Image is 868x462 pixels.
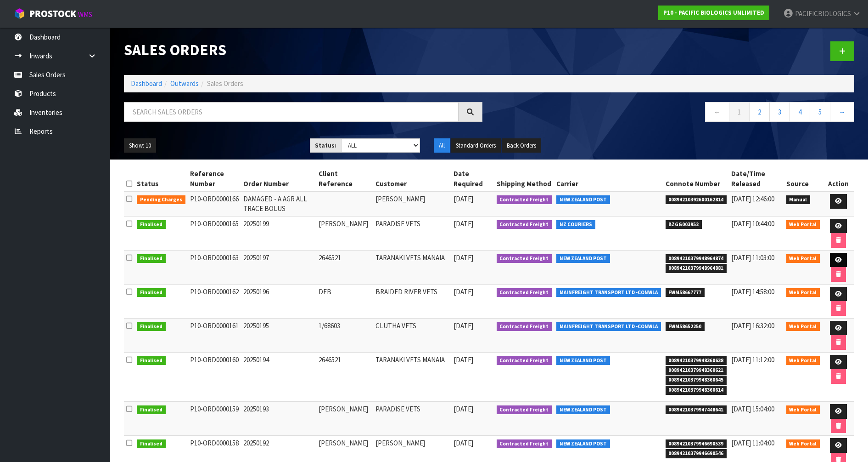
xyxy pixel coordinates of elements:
h1: Sales Orders [124,41,482,58]
a: 2 [749,102,770,122]
span: MAINFREIGHT TRANSPORT LTD -CONWLA [556,288,661,297]
span: [DATE] 10:44:00 [731,219,774,228]
th: Status [134,166,188,191]
span: 00894210379948964881 [666,264,727,273]
a: Dashboard [131,79,162,88]
td: PARADISE VETS [373,402,451,436]
a: → [830,102,854,122]
td: TARANAKI VETS MANAIA [373,352,451,401]
input: Search sales orders [124,102,459,122]
span: Contracted Freight [497,405,552,415]
td: 2646521 [316,250,373,284]
td: [PERSON_NAME] [373,191,451,216]
span: Finalised [137,356,166,365]
span: Contracted Freight [497,288,552,297]
a: ← [705,102,729,122]
td: CLUTHA VETS [373,318,451,352]
span: [DATE] 15:04:00 [731,405,774,413]
img: cube-alt.png [14,8,25,19]
span: Finalised [137,439,166,449]
span: 00894210379948360614 [666,386,727,395]
td: 20250195 [241,318,316,352]
span: [DATE] 11:12:00 [731,355,774,364]
span: ProStock [29,8,76,20]
a: 1 [729,102,750,122]
span: [DATE] [454,253,473,262]
td: TARANAKI VETS MANAIA [373,250,451,284]
td: 20250199 [241,216,316,250]
span: Web Portal [786,439,820,449]
span: BZGG003952 [666,220,702,229]
span: [DATE] 14:58:00 [731,287,774,296]
td: 20250196 [241,284,316,318]
span: PACIFICBIOLOGICS [795,9,851,18]
span: Web Portal [786,356,820,365]
th: Carrier [554,166,663,191]
button: All [434,138,450,153]
a: 5 [810,102,830,122]
strong: Status: [315,142,336,149]
span: 00894210379946690539 [666,439,727,449]
span: [DATE] [454,405,473,413]
td: P10-ORD0000165 [188,216,241,250]
span: [DATE] [454,439,473,447]
span: [DATE] 11:03:00 [731,253,774,262]
span: Finalised [137,220,166,229]
span: Contracted Freight [497,220,552,229]
span: 00894210379948360621 [666,366,727,375]
span: Contracted Freight [497,356,552,365]
strong: P10 - PACIFIC BIOLOGICS UNLIMITED [663,9,764,17]
td: BRAIDED RIVER VETS [373,284,451,318]
td: [PERSON_NAME] [316,216,373,250]
span: 00894210379948360638 [666,356,727,365]
span: Finalised [137,288,166,297]
td: 20250197 [241,250,316,284]
span: Web Portal [786,220,820,229]
span: NZ COURIERS [556,220,595,229]
span: [DATE] 16:32:00 [731,321,774,330]
span: [DATE] 11:04:00 [731,439,774,447]
td: PARADISE VETS [373,216,451,250]
span: [DATE] [454,194,473,203]
td: 20250194 [241,352,316,401]
button: Show: 10 [124,138,156,153]
span: FWM58667777 [666,288,705,297]
td: P10-ORD0000163 [188,250,241,284]
span: Pending Charges [137,195,185,205]
span: [DATE] [454,219,473,228]
td: P10-ORD0000161 [188,318,241,352]
span: [DATE] [454,321,473,330]
span: Web Portal [786,322,820,331]
span: Contracted Freight [497,322,552,331]
span: NEW ZEALAND POST [556,195,610,205]
th: Order Number [241,166,316,191]
span: NEW ZEALAND POST [556,439,610,449]
button: Back Orders [502,138,541,153]
span: NEW ZEALAND POST [556,356,610,365]
button: Standard Orders [451,138,501,153]
span: Sales Orders [207,79,243,88]
td: DAMAGED - A AGR ALL TRACE BOLUS [241,191,316,216]
a: 3 [769,102,790,122]
span: Web Portal [786,254,820,263]
span: Finalised [137,405,166,415]
span: 00894210379948360645 [666,376,727,385]
span: FWM58652250 [666,322,705,331]
span: Contracted Freight [497,195,552,205]
nav: Page navigation [496,102,855,125]
span: Contracted Freight [497,439,552,449]
span: 00894210379946690546 [666,449,727,458]
span: MAINFREIGHT TRANSPORT LTD -CONWLA [556,322,661,331]
th: Connote Number [663,166,729,191]
th: Date Required [451,166,494,191]
span: [DATE] 12:46:00 [731,194,774,203]
a: 4 [790,102,810,122]
span: Finalised [137,322,166,331]
td: P10-ORD0000159 [188,402,241,436]
th: Source [784,166,823,191]
span: [DATE] [454,287,473,296]
td: DEB [316,284,373,318]
th: Reference Number [188,166,241,191]
span: NEW ZEALAND POST [556,254,610,263]
th: Action [822,166,854,191]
